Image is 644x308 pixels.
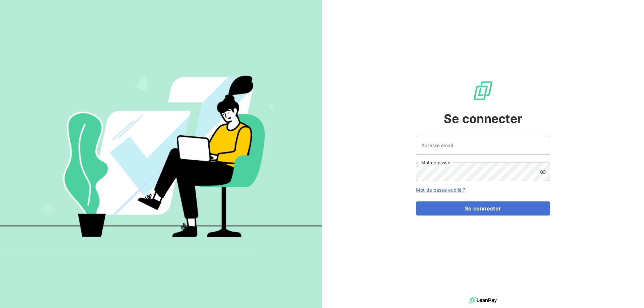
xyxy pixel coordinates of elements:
[469,295,497,305] img: logo
[472,80,494,102] img: Logo LeanPay
[416,136,550,155] input: placeholder
[444,110,522,128] span: Se connecter
[416,201,550,215] button: Se connecter
[416,187,465,193] a: Mot de passe oublié ?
